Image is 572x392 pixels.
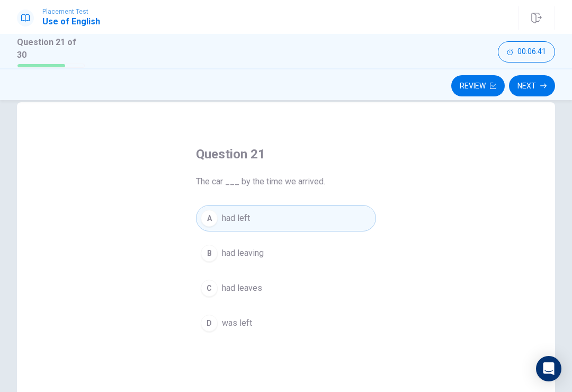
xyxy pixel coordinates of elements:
button: Dwas left [196,310,376,336]
h1: Use of English [42,15,100,28]
span: The car ___ by the time we arrived. [196,175,376,188]
h1: Question 21 of 30 [17,36,85,61]
span: Placement Test [42,8,100,15]
span: 00:06:41 [517,48,546,56]
button: Bhad leaving [196,240,376,266]
button: Review [451,75,505,96]
span: had leaving [222,247,264,260]
h4: Question 21 [196,146,376,163]
div: A [201,210,218,227]
button: Next [509,75,555,96]
button: Chad leaves [196,275,376,301]
span: had left [222,212,250,225]
button: Ahad left [196,205,376,231]
button: 00:06:41 [498,41,555,63]
div: D [201,315,218,332]
span: was left [222,317,252,329]
div: B [201,245,218,262]
div: Open Intercom Messenger [536,356,561,381]
span: had leaves [222,282,262,295]
div: C [201,280,218,297]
